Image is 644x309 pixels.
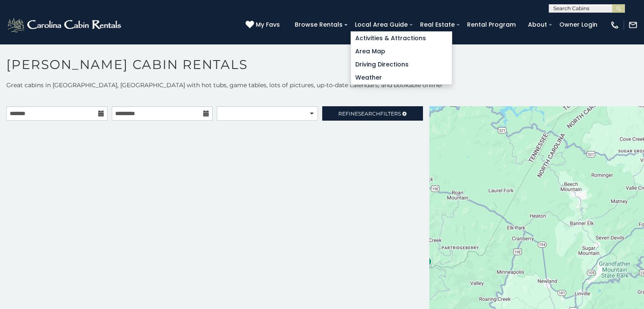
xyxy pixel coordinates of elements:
[358,110,380,117] span: Search
[256,20,280,29] span: My Favs
[555,18,602,31] a: Owner Login
[351,58,452,71] a: Driving Directions
[524,18,551,31] a: About
[351,32,452,45] a: Activities & Attractions
[416,18,459,31] a: Real Estate
[246,20,282,30] a: My Favs
[351,45,452,58] a: Area Map
[6,17,124,33] img: White-1-2.png
[290,18,347,31] a: Browse Rentals
[338,110,401,117] span: Refine Filters
[610,20,619,30] img: phone-regular-white.png
[351,71,452,84] a: Weather
[351,18,412,31] a: Local Area Guide
[463,18,520,31] a: Rental Program
[322,106,423,121] a: RefineSearchFilters
[628,20,638,30] img: mail-regular-white.png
